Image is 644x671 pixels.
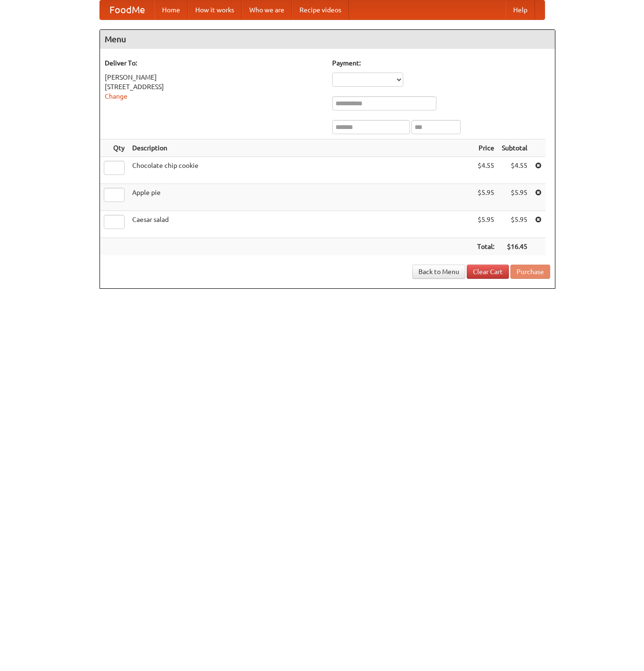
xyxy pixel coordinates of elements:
[498,139,531,157] th: Subtotal
[332,58,550,68] h5: Payment:
[473,238,498,256] th: Total:
[498,184,531,211] td: $5.95
[128,157,473,184] td: Chocolate chip cookie
[506,0,535,19] a: Help
[128,139,473,157] th: Description
[510,265,550,279] button: Purchase
[242,0,292,19] a: Who we are
[128,184,473,211] td: Apple pie
[100,139,128,157] th: Qty
[473,139,498,157] th: Price
[100,0,154,19] a: FoodMe
[105,73,323,82] div: [PERSON_NAME]
[188,0,242,19] a: How it works
[128,211,473,238] td: Caesar salad
[498,157,531,184] td: $4.55
[412,265,465,279] a: Back to Menu
[473,184,498,211] td: $5.95
[498,211,531,238] td: $5.95
[292,0,349,19] a: Recipe videos
[473,211,498,238] td: $5.95
[467,265,509,279] a: Clear Cart
[154,0,188,19] a: Home
[100,30,555,49] h4: Menu
[105,82,323,92] div: [STREET_ADDRESS]
[105,58,323,68] h5: Deliver To:
[498,238,531,256] th: $16.45
[473,157,498,184] td: $4.55
[105,92,127,100] a: Change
